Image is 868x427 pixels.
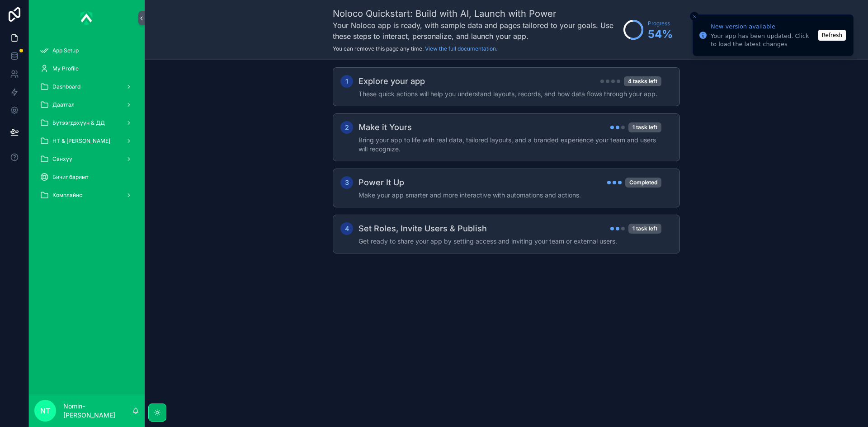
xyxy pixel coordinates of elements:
span: Dashboard [52,83,80,90]
a: Санхүү [34,151,139,167]
span: NT [40,405,50,416]
a: Даатгал [34,97,139,113]
p: Nomin-[PERSON_NAME] [63,402,132,420]
span: Даатгал [52,101,75,108]
a: Бичиг баримт [34,169,139,185]
button: Close toast [690,12,699,21]
a: Бүтээгдэхүүн & ДД [34,115,139,131]
span: Бичиг баримт [52,174,89,181]
span: My Profile [52,65,79,72]
a: Комплайнс [34,187,139,203]
span: App Setup [52,47,79,54]
a: НТ & [PERSON_NAME] [34,133,139,149]
span: Комплайнс [52,192,82,199]
div: Your app has been updated. Click to load the latest changes [711,32,816,48]
a: Dashboard [34,79,139,95]
span: Санхүү [52,155,72,163]
span: Progress [648,20,673,27]
img: App logo [80,11,93,25]
a: My Profile [34,61,139,77]
span: You can remove this page any time. [333,45,424,52]
button: Refresh [818,30,846,41]
a: App Setup [34,42,139,59]
h1: Noloco Quickstart: Build with AI, Launch with Power [333,7,619,20]
span: Бүтээгдэхүүн & ДД [52,119,105,127]
span: НТ & [PERSON_NAME] [52,137,110,145]
h3: Your Noloco app is ready, with sample data and pages tailored to your goals. Use these steps to i... [333,20,619,42]
div: scrollable content [29,36,145,215]
span: 54 % [648,27,673,42]
div: New version available [711,22,816,31]
a: View the full documentation. [425,45,497,52]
